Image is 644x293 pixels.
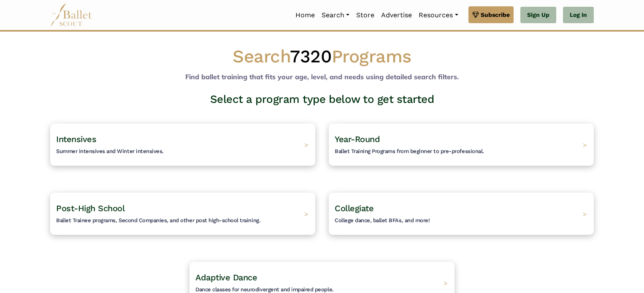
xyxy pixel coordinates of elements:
span: Summer intensives and Winter intensives. [56,148,164,154]
a: Sign Up [520,7,556,24]
a: IntensivesSummer intensives and Winter intensives. > [50,124,315,166]
h3: Select a program type below to get started [43,92,601,107]
span: Adaptive Dance [195,272,257,282]
span: > [583,140,587,149]
span: Dance classes for neurodivergent and impaired people. [195,286,334,293]
span: Subscribe [481,10,510,19]
span: College dance, ballet BFAs, and more! [335,217,430,223]
span: Collegiate [335,203,373,213]
a: Log In [563,7,594,24]
span: Post-High School [56,203,124,213]
span: Ballet Trainee programs, Second Companies, and other post high-school training. [56,217,260,223]
a: CollegiateCollege dance, ballet BFAs, and more! > [329,193,594,235]
a: Search [318,6,353,24]
span: Year-Round [335,134,380,144]
span: > [304,140,308,149]
span: 7320 [290,46,331,67]
a: Year-RoundBallet Training Programs from beginner to pre-professional. > [329,124,594,166]
a: Home [292,6,318,24]
a: Subscribe [468,6,514,23]
h1: Search Programs [50,45,594,68]
a: Advertise [378,6,415,24]
span: Ballet Training Programs from beginner to pre-professional. [335,148,484,154]
span: > [304,210,308,218]
a: Resources [415,6,461,24]
img: gem.svg [472,10,479,19]
span: > [583,210,587,218]
b: Find ballet training that fits your age, level, and needs using detailed search filters. [185,73,459,81]
a: Store [353,6,378,24]
a: Post-High SchoolBallet Trainee programs, Second Companies, and other post high-school training. > [50,193,315,235]
span: Intensives [56,134,96,144]
span: > [444,279,448,287]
